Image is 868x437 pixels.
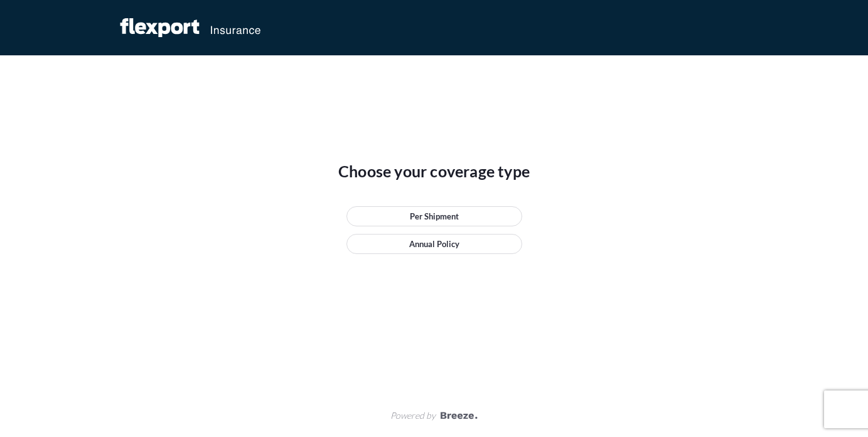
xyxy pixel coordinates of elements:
a: Annual Policy [346,234,522,254]
span: Choose your coverage type [338,161,530,181]
span: Powered by [390,409,436,422]
p: Per Shipment [410,210,459,223]
a: Per Shipment [346,206,522,226]
p: Annual Policy [409,238,459,250]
